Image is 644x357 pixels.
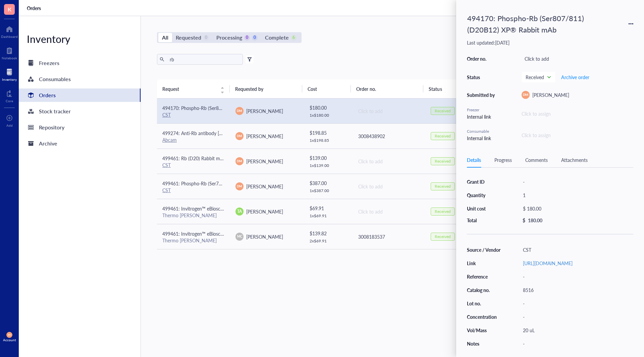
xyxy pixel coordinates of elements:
[3,338,16,342] div: Account
[246,108,283,114] span: [PERSON_NAME]
[435,159,451,164] div: Received
[358,183,420,190] div: Click to add
[310,238,347,244] div: 2 x $ 69.91
[162,155,226,162] span: 499461: Rb (D20) Rabbit mAb
[19,32,141,46] div: Inventory
[352,123,425,148] td: 3008438902
[467,156,481,164] div: Details
[358,233,420,240] div: 3008183537
[352,174,425,199] td: Click to add
[162,85,216,93] span: Request
[1,24,18,39] a: Dashboard
[352,148,425,174] td: Click to add
[8,334,11,336] span: DM
[39,74,71,84] div: Consumables
[237,209,242,215] span: TA
[528,217,542,223] div: 180.00
[310,113,347,118] div: 1 x $ 180.00
[522,131,633,139] div: Click to assign
[246,133,283,139] span: [PERSON_NAME]
[467,192,501,198] div: Quantity
[523,93,528,97] span: DM
[162,111,171,118] a: CST
[310,230,347,237] div: $ 139.82
[352,99,425,124] td: Click to add
[467,341,501,347] div: Notes
[19,88,141,102] a: Orders
[162,230,278,237] span: 499461: Invitrogen™ eBioscience™ 1X RBC Lysis Buffer
[310,163,347,168] div: 1 x $ 139.00
[39,139,57,148] div: Archive
[19,72,141,86] a: Consumables
[167,54,240,64] input: Find orders in table
[467,314,501,320] div: Concentration
[2,45,17,60] a: Notebook
[423,79,472,98] th: Status
[520,285,633,295] div: 8516
[467,128,497,134] div: Consumable
[520,299,633,308] div: -
[467,217,501,223] div: Total
[162,33,168,42] div: All
[435,209,451,214] div: Received
[467,40,633,46] div: Last updated: [DATE]
[561,74,589,80] span: Archive order
[467,287,501,293] div: Catalog no.
[358,158,420,165] div: Click to add
[520,339,633,348] div: -
[310,129,347,136] div: $ 198.85
[246,183,283,190] span: [PERSON_NAME]
[467,107,497,113] div: Freezer
[39,58,59,68] div: Freezers
[237,159,242,164] span: DM
[6,123,13,127] div: Add
[523,217,525,223] div: $
[520,325,633,335] div: 20 uL
[162,187,171,193] a: CST
[2,77,17,81] div: Inventory
[162,130,242,136] span: 499274: Anti-Rb antibody [EPR17512]
[310,104,347,111] div: $ 180.00
[520,312,633,321] div: -
[467,274,501,280] div: Reference
[520,204,631,213] div: $ 180.00
[310,213,347,219] div: 1 x $ 69.91
[246,233,283,240] span: [PERSON_NAME]
[246,208,283,215] span: [PERSON_NAME]
[19,105,141,118] a: Stock tracker
[526,74,550,80] span: Received
[351,79,424,98] th: Order no.
[467,74,497,80] div: Status
[216,33,242,42] div: Processing
[310,188,347,193] div: 1 x $ 387.00
[162,205,278,212] span: 499461: Invitrogen™ eBioscience™ 1X RBC Lysis Buffer
[252,35,258,41] div: 0
[246,158,283,165] span: [PERSON_NAME]
[525,156,548,164] div: Comments
[467,179,501,185] div: Grant ID
[27,5,42,11] a: Orders
[467,327,501,333] div: Vol/Mass
[203,35,209,41] div: 0
[561,72,590,82] button: Archive order
[162,162,171,168] a: CST
[6,99,13,103] div: Core
[237,134,242,138] span: DM
[358,107,420,115] div: Click to add
[157,32,302,43] div: segmented control
[467,113,497,120] div: Internal link
[230,79,303,98] th: Requested by
[19,56,141,70] a: Freezers
[435,184,451,189] div: Received
[522,54,633,63] div: Click to add
[244,35,250,41] div: 0
[561,156,588,164] div: Attachments
[352,199,425,224] td: Click to add
[176,33,201,42] div: Requested
[522,110,633,117] div: Click to assign
[2,67,17,81] a: Inventory
[310,204,347,212] div: $ 69.91
[162,237,225,243] div: Thermo [PERSON_NAME]
[162,180,269,187] span: 499461: Phospho-Rb (Ser780) (C84F6) Rabbit mAb
[520,245,633,254] div: CST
